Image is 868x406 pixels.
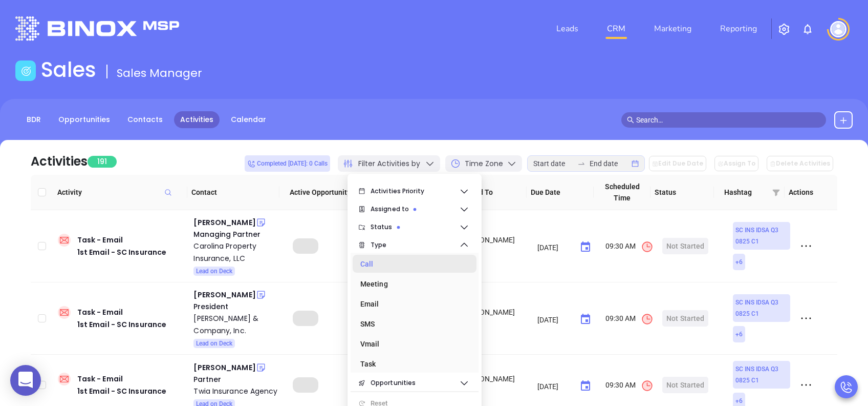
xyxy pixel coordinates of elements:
span: Hashtag [724,187,768,198]
div: Not Started [666,377,704,393]
span: [PERSON_NAME] [459,236,515,255]
div: [PERSON_NAME] [193,216,255,229]
button: Choose date, selected date is Aug 13, 2025 [575,237,596,257]
input: Search… [636,114,820,126]
a: Leads [552,18,582,39]
div: Task - Email [77,373,166,397]
a: Marketing [650,18,696,39]
a: Calendar [225,111,272,128]
span: Activity [57,187,183,198]
h1: Sales [41,57,96,82]
span: Activities Priority [371,181,459,201]
div: Not Started [666,238,704,254]
th: Active Opportunity [279,175,364,210]
input: MM/DD/YYYY [537,381,572,391]
span: to [577,159,585,168]
input: End date [590,158,630,169]
a: Opportunities [52,111,116,128]
span: swap-right [577,159,585,168]
th: Contact [187,175,279,210]
span: 09:30 AM [605,379,654,392]
div: [PERSON_NAME] [193,289,255,301]
div: [PERSON_NAME] [193,361,255,374]
div: Vmail [360,334,463,354]
span: Opportunities [371,373,459,393]
th: Actions [785,175,827,210]
div: 1st Email - SC Insurance [77,318,166,331]
div: President [193,301,278,312]
th: Status [650,175,714,210]
a: Reporting [716,18,761,39]
span: Time Zone [465,158,503,169]
div: Managing Partner [193,229,278,240]
a: Carolina Property Insurance, LLC [193,240,278,265]
input: MM/DD/YYYY [537,242,572,252]
img: iconSetting [778,23,790,35]
div: 1st Email - SC Insurance [77,385,166,397]
input: Start date [533,158,573,169]
button: Edit Due Date [649,156,706,171]
span: 191 [88,156,117,168]
span: SC INS IDSA Q3 0825 C1 [735,297,788,319]
a: CRM [603,18,630,39]
span: SC INS IDSA Q3 0825 C1 [735,363,788,386]
div: Task - Email [77,306,166,331]
span: Assigned to [371,199,459,219]
div: Task [360,354,463,374]
img: user [830,21,847,37]
img: logo [15,16,179,40]
a: BDR [20,111,47,128]
th: Assigned To [449,175,527,210]
div: Not Started [666,310,704,327]
span: Type [371,235,459,255]
span: SC INS IDSA Q3 0825 C1 [735,225,788,247]
span: 09:30 AM [605,313,654,326]
div: Meeting [360,274,463,294]
button: Assign To [714,156,758,171]
span: Lead on Deck [196,266,232,277]
span: Completed [DATE]: 0 Calls [247,158,328,169]
div: Activities [31,152,88,171]
a: Contacts [121,111,169,128]
span: search [627,116,634,124]
th: Due Date [527,175,594,210]
button: Choose date, selected date is Aug 13, 2025 [575,376,596,396]
span: Sales Manager [117,65,202,81]
button: Choose date, selected date is Aug 13, 2025 [575,309,596,330]
div: Email [360,294,463,314]
a: Activities [174,111,220,128]
span: Filter Activities by [358,158,420,169]
div: Task - Email [77,234,166,258]
a: Twia Insurance Agency [193,385,278,397]
span: 09:30 AM [605,240,654,253]
img: iconNotification [801,23,814,35]
span: + 6 [735,329,743,340]
div: SMS [360,314,463,334]
span: Lead on Deck [196,338,232,349]
div: Partner [193,374,278,385]
input: MM/DD/YYYY [537,314,572,324]
span: [PERSON_NAME] [459,308,515,328]
th: Scheduled Time [594,175,650,210]
div: 1st Email - SC Insurance [77,246,166,258]
span: [PERSON_NAME] [459,375,515,394]
div: Call [360,254,463,274]
a: [PERSON_NAME] & Company, Inc. [193,312,278,337]
span: + 6 [735,256,743,268]
span: Status [371,217,459,237]
button: Delete Activities [767,156,833,171]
